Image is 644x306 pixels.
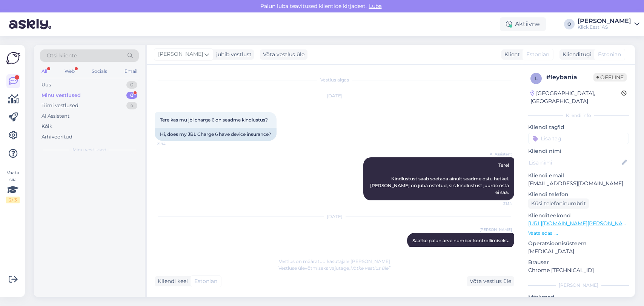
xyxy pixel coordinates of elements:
span: Estonian [526,51,549,58]
span: Vestlus on määratud kasutajale [PERSON_NAME] [279,258,390,264]
div: [PERSON_NAME] [578,18,631,24]
span: Offline [593,73,627,81]
div: Vestlus algas [155,77,514,83]
input: Lisa tag [528,133,629,144]
span: Luba [367,3,384,9]
div: [DATE] [155,213,514,220]
div: Klient [501,51,520,58]
div: Uus [41,81,51,89]
span: l [535,75,538,81]
div: O [564,19,575,29]
div: Kliendi info [528,112,629,119]
div: # leybania [546,73,593,82]
div: Email [123,66,139,76]
div: [DATE] [155,92,514,99]
p: Kliendi nimi [528,147,629,155]
p: Chrome [TECHNICAL_ID] [528,266,629,274]
span: Minu vestlused [72,146,106,153]
div: Arhiveeritud [41,133,72,141]
p: Märkmed [528,293,629,301]
span: Estonian [194,277,217,285]
span: [PERSON_NAME] [480,227,512,232]
span: Saatke palun arve number kontrollimiseks. [412,238,509,243]
div: AI Assistent [41,112,69,120]
span: [PERSON_NAME] [158,50,203,58]
span: 21:14 [157,141,185,147]
div: Vaata siia [6,169,20,203]
p: Klienditeekond [528,212,629,220]
span: Estonian [598,51,621,58]
div: Küsi telefoninumbrit [528,198,589,209]
div: 4 [126,102,137,109]
div: Võta vestlus üle [467,276,514,286]
div: [PERSON_NAME] [528,282,629,289]
input: Lisa nimi [529,158,620,167]
span: Vestluse ülevõtmiseks vajutage [278,265,390,271]
a: [PERSON_NAME]Klick Eesti AS [578,18,639,30]
div: Kliendi keel [155,277,188,285]
p: Kliendi tag'id [528,123,629,131]
div: Võta vestlus üle [260,49,307,60]
span: AI Assistent [484,151,512,157]
div: Socials [90,66,109,76]
div: Aktiivne [500,17,546,31]
div: juhib vestlust [213,51,252,58]
p: [EMAIL_ADDRESS][DOMAIN_NAME] [528,180,629,188]
span: 21:14 [484,201,512,206]
div: Kõik [41,123,52,130]
div: 0 [126,92,137,99]
a: [URL][DOMAIN_NAME][PERSON_NAME] [528,220,632,227]
p: [MEDICAL_DATA] [528,248,629,255]
div: Klienditugi [559,51,592,58]
img: Askly Logo [6,51,20,65]
div: Minu vestlused [41,92,81,99]
p: Kliendi email [528,172,629,180]
p: Kliendi telefon [528,191,629,198]
i: „Võtke vestlus üle” [349,265,390,271]
div: All [40,66,49,76]
div: Klick Eesti AS [578,24,631,30]
div: [GEOGRAPHIC_DATA], [GEOGRAPHIC_DATA] [530,89,621,105]
p: Operatsioonisüsteem [528,240,629,248]
span: Otsi kliente [47,52,77,60]
div: 0 [126,81,137,89]
div: 2 / 3 [6,197,20,203]
p: Brauser [528,258,629,266]
div: Tiimi vestlused [41,102,78,109]
div: Web [63,66,76,76]
p: Vaata edasi ... [528,230,629,237]
span: Tere! Kindlustust saab soetada ainult seadme ostu hetkel. [PERSON_NAME] on juba ostetud, siis kin... [370,162,510,195]
div: Hi, does my JBL Charge 6 have device insurance? [155,128,277,141]
span: Tere kas mu jbl charge 6 on seadme kindlustus? [160,117,268,123]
